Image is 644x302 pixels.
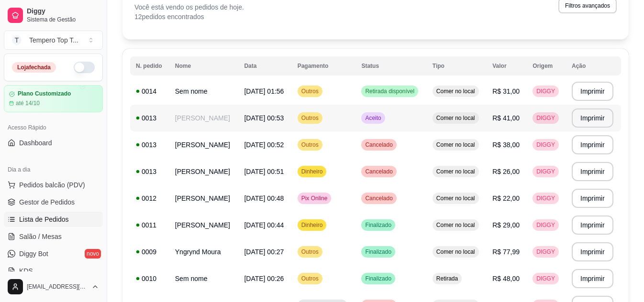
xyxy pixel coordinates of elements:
[244,221,284,229] span: [DATE] 00:44
[534,248,557,256] span: DIGGY
[244,275,284,282] span: [DATE] 00:26
[292,56,356,75] th: Pagamento
[572,269,613,288] button: Imprimir
[527,56,566,75] th: Origem
[169,158,239,185] td: [PERSON_NAME]
[136,220,164,230] div: 0011
[300,87,321,95] span: Outros
[492,194,520,202] span: R$ 22,00
[534,168,557,175] span: DIGGY
[534,275,557,282] span: DIGGY
[169,238,239,265] td: Yngrynd Moura
[363,275,393,282] span: Finalizado
[136,167,164,176] div: 0013
[434,87,477,95] span: Comer no local
[534,221,557,229] span: DIGGY
[363,141,394,149] span: Cancelado
[534,141,557,149] span: DIGGY
[300,194,330,202] span: Pix Online
[4,120,103,135] div: Acesso Rápido
[434,114,477,122] span: Comer no local
[136,140,164,150] div: 0013
[492,221,520,229] span: R$ 29,00
[18,90,71,97] article: Plano Customizado
[4,135,103,151] a: Dashboard
[4,31,103,50] button: Select a team
[492,168,520,175] span: R$ 26,00
[534,87,557,95] span: DIGGY
[238,56,291,75] th: Data
[19,197,75,207] span: Gestor de Pedidos
[572,162,613,181] button: Imprimir
[12,35,22,45] span: T
[169,131,239,158] td: [PERSON_NAME]
[27,7,99,16] span: Diggy
[169,105,239,131] td: [PERSON_NAME]
[572,108,613,128] button: Imprimir
[244,248,284,256] span: [DATE] 00:27
[136,247,164,257] div: 0009
[572,216,613,235] button: Imprimir
[134,12,244,22] p: 12 pedidos encontrados
[12,62,56,73] div: Loja fechada
[427,56,487,75] th: Tipo
[300,248,321,256] span: Outros
[4,229,103,244] a: Salão / Mesas
[136,113,164,123] div: 0013
[19,138,52,148] span: Dashboard
[4,177,103,193] button: Pedidos balcão (PDV)
[534,194,557,202] span: DIGGY
[363,114,383,122] span: Aceito
[492,275,520,282] span: R$ 48,00
[169,185,239,212] td: [PERSON_NAME]
[492,87,520,95] span: R$ 31,00
[244,194,284,202] span: [DATE] 00:48
[300,114,321,122] span: Outros
[4,194,103,210] a: Gestor de Pedidos
[27,283,88,291] span: [EMAIL_ADDRESS][DOMAIN_NAME]
[136,194,164,203] div: 0012
[434,141,477,149] span: Comer no local
[363,248,393,256] span: Finalizado
[566,56,621,75] th: Ação
[492,248,520,256] span: R$ 77,99
[492,141,520,149] span: R$ 38,00
[19,249,48,259] span: Diggy Bot
[4,246,103,261] a: Diggy Botnovo
[136,86,164,96] div: 0014
[169,212,239,238] td: [PERSON_NAME]
[4,212,103,227] a: Lista de Pedidos
[169,56,239,75] th: Nome
[19,266,33,276] span: KDS
[363,194,394,202] span: Cancelado
[434,275,460,282] span: Retirada
[169,265,239,292] td: Sem nome
[572,135,613,154] button: Imprimir
[29,35,78,45] div: Tempero Top T ...
[572,189,613,208] button: Imprimir
[244,114,284,122] span: [DATE] 00:53
[169,78,239,105] td: Sem nome
[4,275,103,298] button: [EMAIL_ADDRESS][DOMAIN_NAME]
[434,194,477,202] span: Comer no local
[434,221,477,229] span: Comer no local
[492,114,520,122] span: R$ 41,00
[19,232,62,241] span: Salão / Mesas
[300,141,321,149] span: Outros
[244,168,284,175] span: [DATE] 00:51
[487,56,527,75] th: Valor
[363,87,416,95] span: Retirada disponível
[134,2,244,12] p: Você está vendo os pedidos de hoje.
[74,62,95,73] button: Alterar Status
[572,242,613,261] button: Imprimir
[572,82,613,101] button: Imprimir
[434,168,477,175] span: Comer no local
[244,87,284,95] span: [DATE] 01:56
[300,168,325,175] span: Dinheiro
[4,263,103,279] a: KDS
[4,162,103,177] div: Dia a dia
[4,85,103,112] a: Plano Customizadoaté 14/10
[534,114,557,122] span: DIGGY
[434,248,477,256] span: Comer no local
[19,215,69,224] span: Lista de Pedidos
